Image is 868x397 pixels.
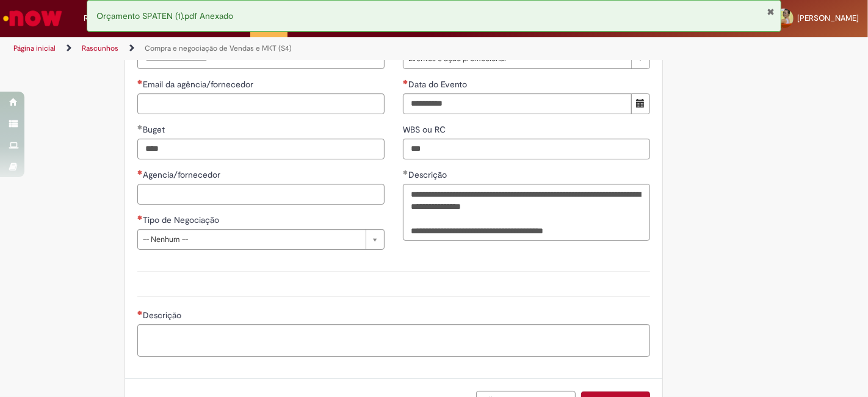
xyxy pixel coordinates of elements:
[143,124,167,135] span: Buget
[137,125,143,129] span: Obrigatório Preenchido
[137,310,143,315] span: Necessários
[1,6,64,31] img: ServiceNow
[797,13,859,23] span: [PERSON_NAME]
[403,79,408,84] span: Necessários
[9,37,570,60] ul: Trilhas de página
[143,169,223,180] span: Agencia/fornecedor
[403,170,408,175] span: Obrigatório Preenchido
[143,310,184,321] span: Descrição
[137,184,385,205] input: Agencia/fornecedor
[403,139,650,159] input: WBS ou RC
[137,170,143,175] span: Necessários
[137,79,143,84] span: Necessários
[145,43,292,53] a: Compra e negociação de Vendas e MKT (S4)
[84,12,126,24] span: Requisições
[137,324,650,357] textarea: Descrição
[403,93,632,114] input: Data do Evento
[96,10,233,21] span: Orçamento SPATEN (1).pdf Anexado
[137,139,385,159] input: Buget
[143,214,222,225] span: Tipo de Negociação
[408,169,449,180] span: Descrição
[408,79,469,90] span: Data do Evento
[137,93,385,114] input: Email da agência/fornecedor
[403,184,650,241] textarea: Descrição
[143,79,256,90] span: Email da agência/fornecedor
[767,7,775,16] button: Fechar Notificação
[82,43,118,53] a: Rascunhos
[137,215,143,220] span: Necessários
[403,124,448,135] span: WBS ou RC
[631,93,650,114] button: Mostrar calendário para Data do Evento
[143,230,360,249] span: -- Nenhum --
[13,43,56,53] a: Página inicial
